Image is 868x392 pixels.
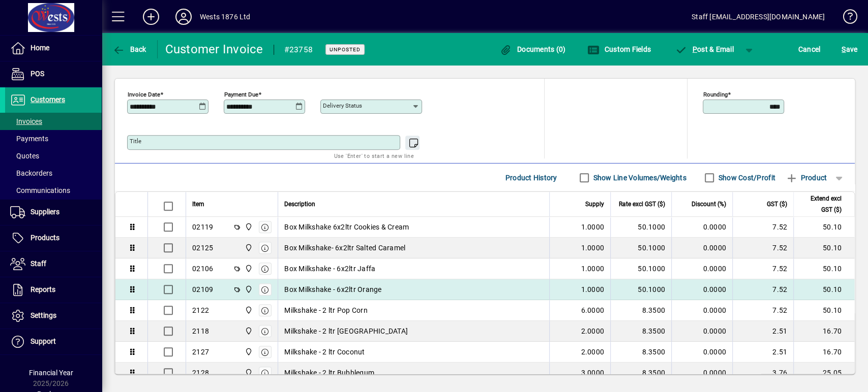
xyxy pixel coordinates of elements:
[617,305,665,315] div: 8.3500
[591,173,686,183] label: Show Line Volumes/Weights
[192,243,213,253] div: 02125
[703,91,728,98] mat-label: Rounding
[284,264,375,274] span: Box Milkshake - 6x2ltr Jaffa
[31,285,55,293] span: Reports
[732,238,793,258] td: 7.52
[284,42,313,58] div: #23758
[323,102,362,109] mat-label: Delivery status
[793,279,854,300] td: 50.10
[242,346,254,357] span: Wests Cordials
[793,363,854,383] td: 25.05
[798,41,821,57] span: Cancel
[617,264,665,274] div: 50.1000
[192,222,213,232] div: 02119
[284,347,365,357] span: Milkshake - 2 ltr Coconut
[5,36,102,61] a: Home
[619,199,665,210] span: Rate excl GST ($)
[732,321,793,342] td: 2.51
[284,326,408,336] span: Milkshake - 2 ltr [GEOGRAPHIC_DATA]
[793,238,854,258] td: 50.10
[835,2,855,35] a: Knowledge Base
[581,284,605,295] span: 1.0000
[497,40,568,58] button: Documents (0)
[617,368,665,378] div: 8.3500
[671,217,732,238] td: 0.0000
[5,113,102,130] a: Invoices
[692,9,825,25] div: Staff [EMAIL_ADDRESS][DOMAIN_NAME]
[671,342,732,363] td: 0.0000
[31,234,59,242] span: Products
[224,91,258,98] mat-label: Payment due
[500,45,566,53] span: Documents (0)
[501,169,561,187] button: Product History
[5,147,102,165] a: Quotes
[671,279,732,300] td: 0.0000
[5,61,102,87] a: POS
[587,45,651,53] span: Custom Fields
[5,329,102,354] a: Support
[128,91,160,98] mat-label: Invoice date
[793,342,854,363] td: 16.70
[330,46,361,53] span: Unposted
[796,40,823,58] button: Cancel
[242,221,254,233] span: Wests Cordials
[242,263,254,274] span: Wests Cordials
[5,130,102,147] a: Payments
[31,70,44,78] span: POS
[675,45,734,53] span: ost & Email
[716,173,775,183] label: Show Cost/Profit
[31,44,49,52] span: Home
[842,41,857,57] span: ave
[617,284,665,295] div: 50.1000
[31,95,65,104] span: Customers
[842,45,846,53] span: S
[581,326,605,336] span: 2.0000
[192,347,209,357] div: 2127
[192,284,213,295] div: 02109
[242,242,254,253] span: Wests Cordials
[284,243,405,253] span: Box Milkshake- 6x2ltr Salted Caramel
[581,243,605,253] span: 1.0000
[781,169,832,187] button: Product
[732,300,793,321] td: 7.52
[10,152,39,160] span: Quotes
[5,200,102,225] a: Suppliers
[793,217,854,238] td: 50.10
[793,321,854,342] td: 16.70
[671,238,732,258] td: 0.0000
[786,170,827,186] span: Product
[5,225,102,251] a: Products
[110,40,149,58] button: Back
[585,199,604,210] span: Supply
[732,279,793,300] td: 7.52
[581,368,605,378] span: 3.0000
[581,222,605,232] span: 1.0000
[192,368,209,378] div: 2128
[242,305,254,316] span: Wests Cordials
[693,45,697,53] span: P
[581,305,605,315] span: 6.0000
[505,170,557,186] span: Product History
[29,369,73,377] span: Financial Year
[284,284,381,295] span: Box Milkshake - 6x2ltr Orange
[284,368,374,378] span: Milkshake - 2 ltr Bubblegum
[839,40,860,58] button: Save
[5,303,102,329] a: Settings
[5,165,102,182] a: Backorders
[192,305,209,315] div: 2122
[732,217,793,238] td: 7.52
[793,258,854,279] td: 50.10
[31,259,46,268] span: Staff
[102,40,158,58] app-page-header-button: Back
[617,222,665,232] div: 50.1000
[242,325,254,337] span: Wests Cordials
[242,284,254,295] span: Wests Cordials
[732,363,793,383] td: 3.76
[732,258,793,279] td: 7.52
[130,138,141,145] mat-label: Title
[31,311,56,319] span: Settings
[617,326,665,336] div: 8.3500
[31,208,59,216] span: Suppliers
[284,199,315,210] span: Description
[670,40,739,58] button: Post & Email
